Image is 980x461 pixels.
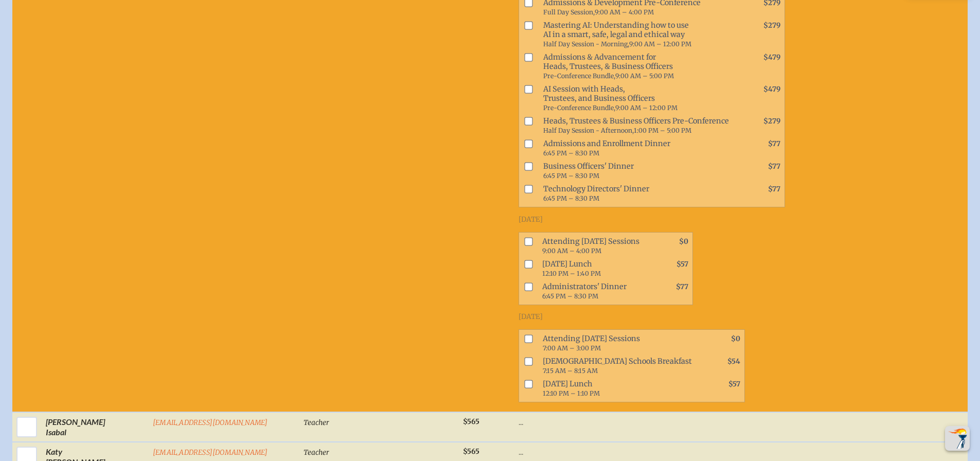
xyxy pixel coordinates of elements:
a: [EMAIL_ADDRESS][DOMAIN_NAME] [153,418,268,427]
span: 12:10 PM – 1:40 PM [542,270,601,277]
span: $565 [463,417,479,426]
span: 6:45 PM – 8:30 PM [543,194,599,202]
span: $77 [768,162,780,171]
span: Attending [DATE] Sessions [539,332,699,354]
span: $54 [727,357,740,366]
span: 9:00 AM – 12:00 PM [615,104,678,112]
span: $57 [676,260,688,269]
span: [DEMOGRAPHIC_DATA] Schools Breakfast [539,354,699,377]
span: $0 [679,237,688,246]
span: $57 [728,380,740,388]
span: [DATE] Lunch [539,377,699,400]
span: $0 [731,334,740,343]
span: $479 [763,85,780,94]
a: [EMAIL_ADDRESS][DOMAIN_NAME] [153,448,268,457]
span: 6:45 PM – 8:30 PM [542,292,598,300]
button: Scroll Top [945,426,970,451]
td: [PERSON_NAME] Isabal [42,412,149,442]
span: 12:10 PM – 1:10 PM [543,389,600,397]
span: Mastering AI: Understanding how to use AI in a smart, safe, legal and ethical way [539,19,739,50]
span: 6:45 PM – 8:30 PM [543,172,599,180]
span: Technology Directors' Dinner [539,182,739,205]
span: Pre-Conference Bundle, [543,104,615,112]
span: Teacher [304,418,329,427]
span: [DATE] [519,215,543,224]
span: $77 [768,185,780,193]
span: 9:00 AM – 4:00 PM [595,8,654,16]
span: Half Day Session - Afternoon, [543,127,634,134]
span: 7:15 AM – 8:15 AM [543,367,598,375]
span: Heads, Trustees & Business Officers Pre-Conference [539,114,739,137]
span: Teacher [304,448,329,457]
span: $565 [463,447,479,456]
span: Business Officers' Dinner [539,159,739,182]
span: [DATE] [519,312,543,321]
span: [DATE] Lunch [538,257,648,280]
span: 7:00 AM – 3:00 PM [543,344,601,352]
img: To the top [947,428,968,449]
span: $77 [676,282,688,291]
span: 9:00 AM – 12:00 PM [629,40,691,48]
p: ... [519,447,785,457]
span: Admissions and Enrollment Dinner [539,137,739,159]
span: Administrators' Dinner [538,280,648,303]
span: $479 [763,53,780,62]
span: Attending [DATE] Sessions [538,235,648,257]
span: $279 [763,117,780,126]
span: $77 [768,139,780,148]
span: 9:00 AM – 5:00 PM [615,72,674,80]
span: Pre-Conference Bundle, [543,72,615,80]
span: Full Day Session, [543,8,595,16]
span: 9:00 AM – 4:00 PM [542,247,601,255]
p: ... [519,417,785,427]
span: Half Day Session - Morning, [543,40,629,48]
span: Admissions & Advancement for Heads, Trustees, & Business Officers [539,50,739,82]
span: $279 [763,21,780,30]
span: 6:45 PM – 8:30 PM [543,149,599,157]
span: AI Session with Heads, Trustees, and Business Officers [539,82,739,114]
span: 1:00 PM – 5:00 PM [634,127,691,134]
